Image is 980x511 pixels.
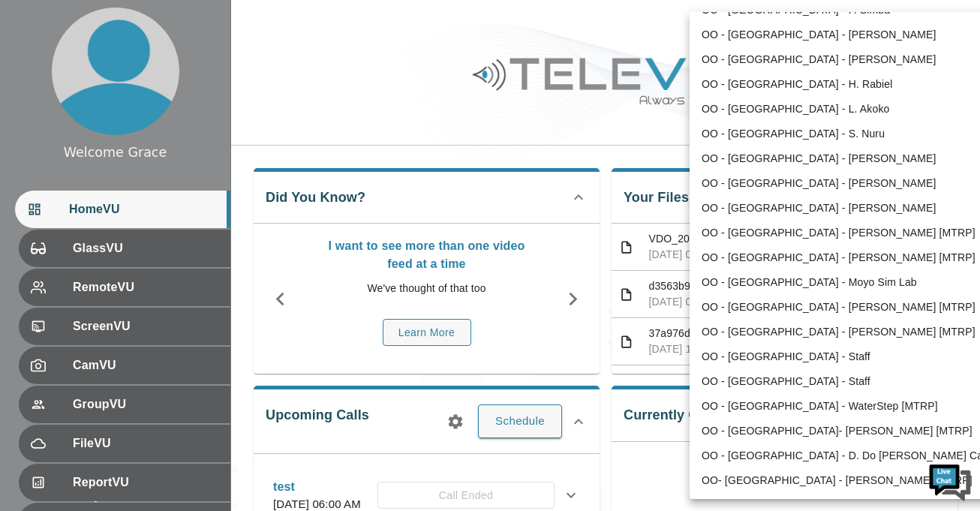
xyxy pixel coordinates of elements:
[927,458,972,503] img: Chat Widget
[78,79,252,98] div: Chat with us now
[246,8,282,44] div: Minimize live chat window
[26,70,63,107] img: d_736959983_company_1615157101543_736959983
[8,347,286,399] textarea: Type your message and hit 'Enter'
[87,158,207,309] span: We're online!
